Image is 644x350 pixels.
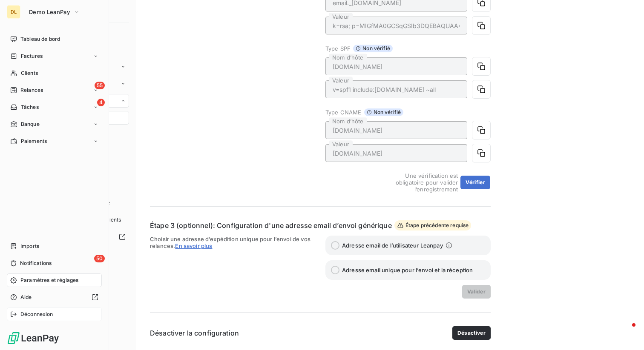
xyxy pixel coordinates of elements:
[20,86,43,94] span: Relances
[21,120,40,128] span: Banque
[325,144,467,162] input: placeholder
[97,99,105,106] span: 4
[325,45,351,52] span: Type SPF
[20,259,52,267] span: Notifications
[7,83,102,97] a: 55Relances
[7,32,102,46] a: Tableau de bord
[7,117,102,131] a: Banque
[364,108,404,116] span: Non vérifié
[325,80,467,98] input: placeholder
[150,328,239,338] h6: Désactiver la configuration
[150,236,315,299] span: Choisir une adresse d’expédition unique pour l’envoi de vos relances.
[7,273,102,287] a: Paramètres et réglages
[7,49,102,63] a: Factures
[452,326,491,340] button: Désactiver
[94,255,105,262] span: 50
[342,267,473,273] span: Adresse email unique pour l’envoi et la réception
[20,35,60,43] span: Tableau de bord
[29,9,70,15] span: Demo LeanPay
[394,220,471,230] span: Étape précédente requise
[462,285,491,299] button: Valider
[353,45,393,52] span: Non vérifié
[20,242,39,250] span: Imports
[460,176,490,189] button: Vérifier
[7,66,102,80] a: Clients
[7,100,102,114] a: 4Tâches
[325,121,467,139] input: placeholder
[175,242,212,249] span: En savoir plus
[331,241,339,250] input: Adresse email de l’utilisateur Leanpay
[325,17,467,34] input: placeholder
[342,242,443,249] span: Adresse email de l’utilisateur Leanpay
[7,239,102,253] a: Imports
[615,321,635,341] iframe: Intercom live chat
[325,109,362,116] span: Type CNAME
[21,103,39,111] span: Tâches
[20,293,32,301] span: Aide
[95,82,105,89] span: 55
[7,331,60,345] img: Logo LeanPay
[7,5,20,19] div: DL
[20,276,78,284] span: Paramètres et réglages
[150,220,392,230] h6: Étape 3 (optionnel): Configuration d'une adresse email d’envoi générique
[325,57,467,75] input: placeholder
[7,134,102,148] a: Paiements
[7,290,102,304] a: Aide
[331,266,339,274] input: Adresse email unique pour l’envoi et la réception
[21,52,43,60] span: Factures
[21,69,38,77] span: Clients
[21,137,47,145] span: Paiements
[20,310,53,318] span: Déconnexion
[376,172,458,193] span: Une vérification est obligatoire pour valider l’enregistrement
